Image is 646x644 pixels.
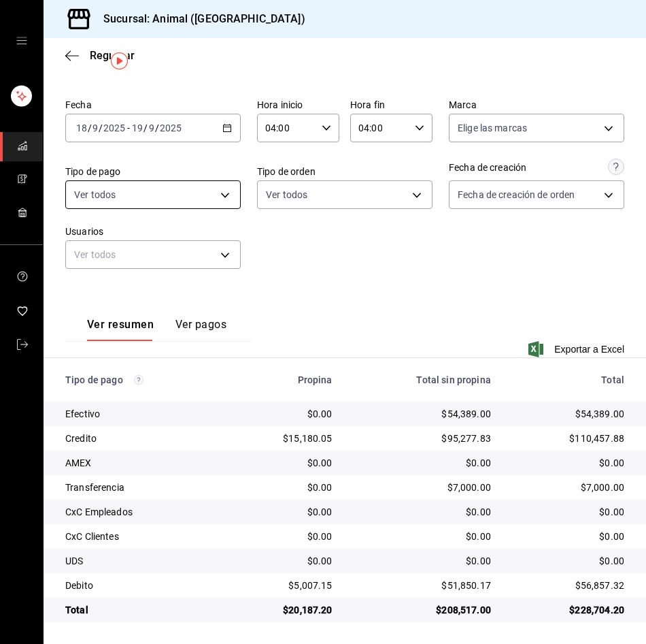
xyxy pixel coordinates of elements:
[127,123,130,133] span: -
[237,579,332,592] div: $5,007.15
[65,49,135,62] button: Regresar
[354,579,491,592] div: $51,850.17
[65,456,215,470] div: AMEX
[354,456,491,470] div: $0.00
[237,554,332,568] div: $0.00
[458,121,527,135] span: Elige las marcas
[513,432,624,445] div: $110,457.88
[65,227,241,236] label: Usuarios
[159,123,182,133] input: ----
[513,481,624,494] div: $7,000.00
[65,100,241,110] label: Fecha
[513,554,624,568] div: $0.00
[75,123,88,133] input: --
[237,374,332,385] div: Propina
[513,603,624,617] div: $228,704.20
[87,318,154,341] button: Ver resumen
[513,374,624,385] div: Total
[148,123,155,133] input: --
[87,318,226,341] div: navigation tabs
[65,603,215,617] div: Total
[103,123,126,133] input: ----
[65,554,215,568] div: UDS
[237,407,332,421] div: $0.00
[65,481,215,494] div: Transferencia
[354,407,491,421] div: $54,389.00
[354,481,491,494] div: $7,000.00
[65,579,215,592] div: Debito
[88,123,92,133] span: /
[513,530,624,543] div: $0.00
[354,432,491,445] div: $95,277.83
[65,374,215,385] div: Tipo de pago
[65,505,215,519] div: CxC Empleados
[513,505,624,519] div: $0.00
[237,432,332,445] div: $15,180.05
[111,52,128,69] img: Tooltip marker
[354,603,491,617] div: $208,517.00
[237,530,332,543] div: $0.00
[237,505,332,519] div: $0.00
[449,161,526,175] div: Fecha de creación
[350,100,432,110] label: Hora fin
[134,375,143,385] svg: Los pagos realizados con Pay y otras terminales son montos brutos.
[513,456,624,470] div: $0.00
[237,481,332,494] div: $0.00
[65,530,215,543] div: CxC Clientes
[92,11,305,27] h3: Sucursal: Animal ([GEOGRAPHIC_DATA])
[90,49,135,62] span: Regresar
[65,432,215,445] div: Credito
[175,318,226,341] button: Ver pagos
[65,167,241,176] label: Tipo de pago
[16,35,27,46] button: open drawer
[354,554,491,568] div: $0.00
[237,603,332,617] div: $20,187.20
[354,530,491,543] div: $0.00
[99,123,103,133] span: /
[237,456,332,470] div: $0.00
[354,374,491,385] div: Total sin propina
[513,407,624,421] div: $54,389.00
[257,100,339,110] label: Hora inicio
[65,240,241,269] div: Ver todos
[131,123,143,133] input: --
[257,167,432,176] label: Tipo de orden
[458,188,575,202] span: Fecha de creación de orden
[449,100,624,110] label: Marca
[155,123,159,133] span: /
[65,407,215,421] div: Efectivo
[531,341,624,357] button: Exportar a Excel
[354,505,491,519] div: $0.00
[74,188,116,202] span: Ver todos
[92,123,99,133] input: --
[513,579,624,592] div: $56,857.32
[143,123,148,133] span: /
[266,188,307,202] span: Ver todos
